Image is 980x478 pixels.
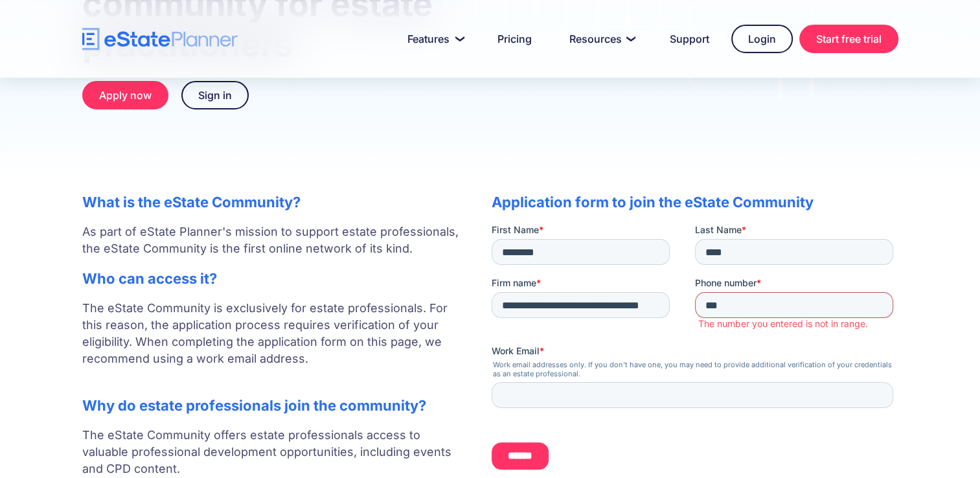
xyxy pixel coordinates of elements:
[799,25,898,53] a: Start free trial
[654,26,725,52] a: Support
[392,26,475,52] a: Features
[82,397,466,414] h2: Why do estate professionals join the community?
[181,81,249,109] a: Sign in
[82,270,466,287] h2: Who can access it?
[82,194,466,211] h2: What is the eState Community?
[82,300,466,384] p: The eState Community is exclusively for estate professionals. For this reason, the application pr...
[82,28,238,51] a: home
[82,223,466,257] p: As part of eState Planner's mission to support estate professionals, the eState Community is the ...
[554,26,648,52] a: Resources
[492,194,898,211] h2: Application form to join the eState Community
[482,26,547,52] a: Pricing
[731,25,793,53] a: Login
[82,81,168,109] a: Apply now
